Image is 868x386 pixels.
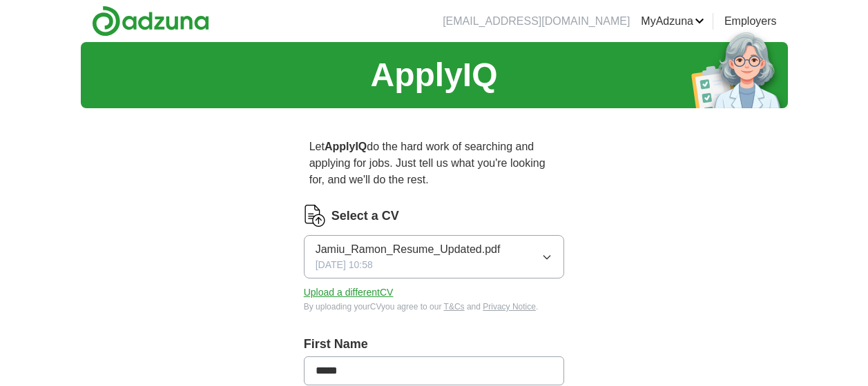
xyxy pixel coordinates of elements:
[304,133,565,194] p: Let do the hard work of searching and applying for jobs. Just tell us what you're looking for, an...
[92,6,209,37] img: Adzuna logo
[325,141,367,152] strong: ApplyIQ
[641,13,704,30] a: MyAdzuna
[304,235,565,278] button: Jamiu_Ramon_Resume_Updated.pdf[DATE] 10:58
[316,241,501,258] span: Jamiu_Ramon_Resume_Updated.pdf
[304,205,326,227] img: CV Icon
[483,302,536,312] a: Privacy Notice
[304,285,394,300] button: Upload a differentCV
[316,258,373,272] span: [DATE] 10:58
[724,13,777,30] a: Employers
[370,50,497,100] h1: ApplyIQ
[331,207,399,225] label: Select a CV
[304,335,565,354] label: First Name
[443,13,630,30] li: [EMAIL_ADDRESS][DOMAIN_NAME]
[304,301,565,313] div: By uploading your CV you agree to our and .
[444,302,465,312] a: T&Cs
